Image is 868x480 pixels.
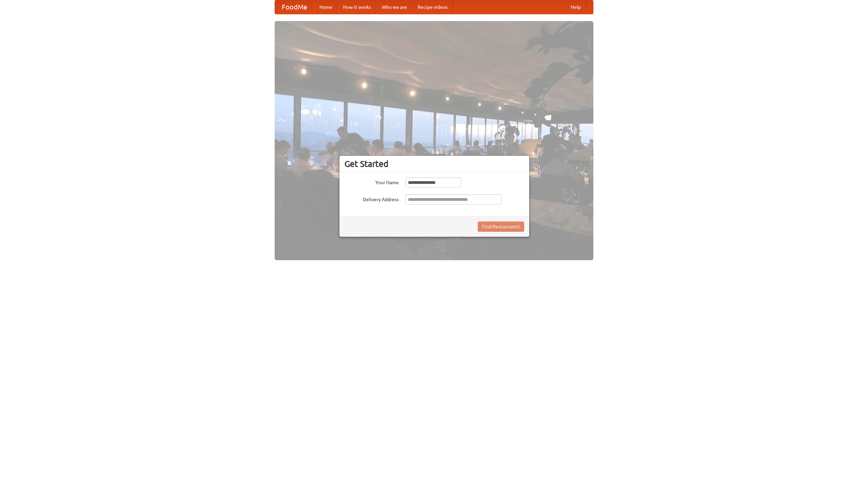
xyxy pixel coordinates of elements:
a: Who we are [376,0,412,14]
h3: Get Started [344,159,524,169]
label: Your Name [344,177,399,186]
a: FoodMe [275,0,314,14]
button: Find Restaurants! [478,222,524,232]
a: Home [314,0,338,14]
a: How it works [338,0,376,14]
a: Recipe videos [412,0,453,14]
a: Help [565,0,586,14]
label: Delivery Address [344,194,399,203]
